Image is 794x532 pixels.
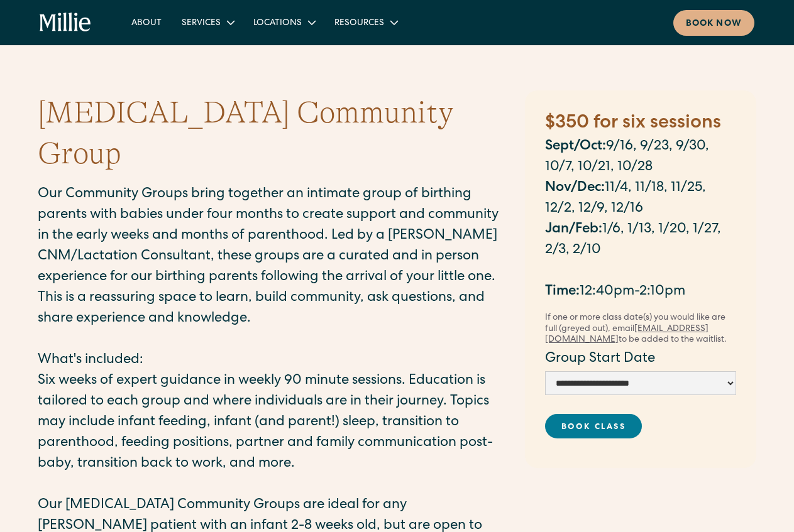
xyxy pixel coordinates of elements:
[253,17,302,30] div: Locations
[38,330,512,350] p: ‍
[545,220,736,261] p: 1/6, 1/13, 1/20, 1/27, 2/3, 2/10
[40,13,91,33] a: home
[172,12,243,33] div: Services
[545,349,736,370] label: Group Start Date
[545,137,736,178] p: 9/16, 9/23, 9/30, 10/7, 10/21, 10/28
[182,17,221,30] div: Services
[545,182,605,195] strong: Nov/Dec:
[38,371,512,475] p: Six weeks of expert guidance in weekly 90 minute sessions. Education is tailored to each group an...
[545,414,642,438] a: Book Class
[38,93,512,175] h1: [MEDICAL_DATA] Community Group
[38,475,512,496] p: ‍
[545,140,606,154] strong: Sept/Oct:
[545,114,721,133] strong: $350 for six sessions
[545,313,736,346] div: If one or more class date(s) you would like are full (greyed out), email to be added to the waitl...
[545,261,736,303] p: ‍ 12:40pm-2:10pm
[686,18,742,31] div: Book now
[334,17,384,30] div: Resources
[545,178,736,220] p: 11/4, 11/18, 11/25, 12/2, 12/9, 12/16
[545,223,602,237] strong: Jan/Feb:
[121,12,172,33] a: About
[545,285,580,299] strong: ‍ Time:
[673,10,754,36] a: Book now
[38,185,512,330] p: Our Community Groups bring together an intimate group of birthing parents with babies under four ...
[324,12,407,33] div: Resources
[38,350,512,371] p: What's included:
[243,12,324,33] div: Locations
